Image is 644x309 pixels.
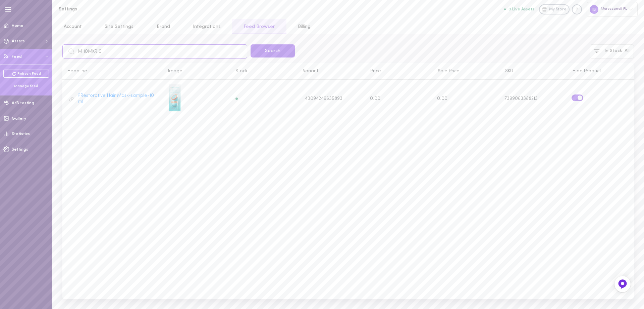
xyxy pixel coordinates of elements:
[590,44,634,59] button: In Stock: All
[286,19,322,34] a: Billing
[433,68,500,74] div: Sale Price
[572,4,582,14] div: Knowledge center
[365,68,433,74] div: Price
[52,19,93,34] a: Account
[12,24,23,28] span: Home
[12,39,25,43] span: Assets
[181,19,232,34] a: Integrations
[12,55,22,59] span: Feed
[3,70,49,78] a: Refresh Feed
[437,96,447,101] span: 0.00
[78,93,158,105] a: ?Restorative Hair Mask-sample-10 ml
[587,2,638,16] div: Moroccanoil PL
[232,19,286,34] a: Feed Browser
[370,96,380,101] span: 0.00
[59,7,169,12] h1: Settings
[504,7,534,11] button: 0 Live Assets
[93,19,145,34] a: Site Settings
[145,19,181,34] a: Brand
[12,132,30,136] span: Statistics
[539,4,570,14] a: My Store
[12,148,28,152] span: Settings
[230,68,298,74] div: Stock
[251,44,295,57] button: Search
[3,84,49,89] div: Manage feed
[549,7,567,13] span: My Store
[305,96,342,102] span: 43094249635893
[500,68,568,74] div: SKU
[568,68,635,74] div: Hide Product
[298,68,365,74] div: Variant
[12,117,26,121] span: Gallery
[618,279,628,289] img: Feedback Button
[504,7,539,12] a: 0 Live Assets
[62,68,163,74] div: Headline
[62,44,247,59] input: Search
[12,101,34,105] span: A/B testing
[163,68,230,74] div: Image
[504,96,538,101] span: 7399063388213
